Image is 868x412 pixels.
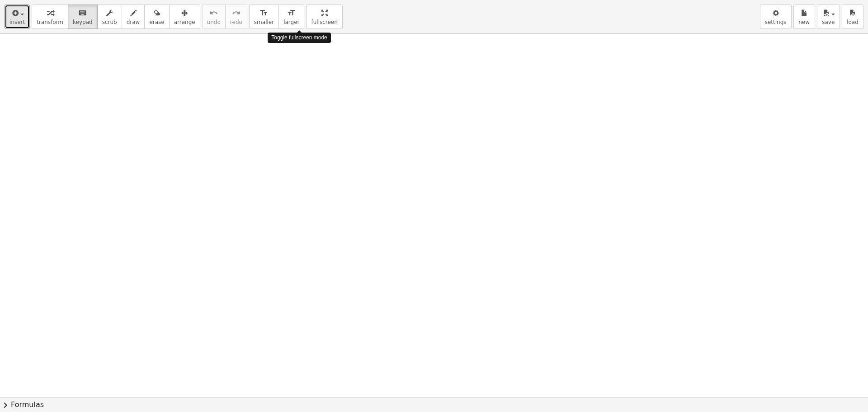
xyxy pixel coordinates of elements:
[225,5,247,29] button: redoredo
[174,19,195,25] span: arrange
[793,5,815,29] button: new
[760,5,792,29] button: settings
[102,19,117,25] span: scrub
[283,19,299,25] span: larger
[209,8,218,19] i: undo
[207,19,221,25] span: undo
[202,5,226,29] button: undoundo
[169,5,200,29] button: arrange
[311,19,337,25] span: fullscreen
[817,5,840,29] button: save
[144,5,169,29] button: erase
[268,33,330,43] div: Toggle fullscreen mode
[32,5,68,29] button: transform
[122,5,145,29] button: draw
[259,8,268,19] i: format_size
[78,8,87,19] i: keyboard
[847,19,859,25] span: load
[278,5,304,29] button: format_sizelarger
[232,8,241,19] i: redo
[149,19,164,25] span: erase
[230,19,242,25] span: redo
[127,19,140,25] span: draw
[5,5,30,29] button: insert
[842,5,863,29] button: load
[68,5,98,29] button: keyboardkeypad
[249,5,279,29] button: format_sizesmaller
[765,19,787,25] span: settings
[306,5,342,29] button: fullscreen
[73,19,93,25] span: keypad
[287,8,296,19] i: format_size
[254,19,274,25] span: smaller
[798,19,810,25] span: new
[822,19,835,25] span: save
[9,19,25,25] span: insert
[97,5,122,29] button: scrub
[37,19,63,25] span: transform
